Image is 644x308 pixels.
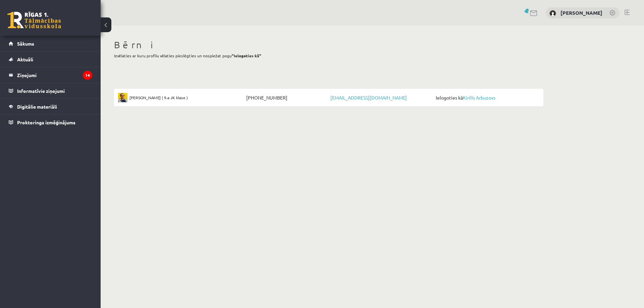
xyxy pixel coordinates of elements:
a: Ziņojumi14 [9,67,92,83]
legend: Informatīvie ziņojumi [17,83,92,99]
a: Proktoringa izmēģinājums [9,115,92,130]
a: Sākums [9,36,92,51]
a: [EMAIL_ADDRESS][DOMAIN_NAME] [330,95,407,101]
span: Digitālie materiāli [17,104,57,110]
legend: Ziņojumi [17,67,92,83]
span: Ielogoties kā [434,93,539,102]
a: Digitālie materiāli [9,99,92,114]
b: "Ielogoties kā" [232,53,261,58]
a: Kirills Arbuzovs [463,95,495,101]
img: Natalija Arbuzova [549,10,556,17]
i: 14 [83,71,92,80]
a: Informatīvie ziņojumi [9,83,92,99]
p: Izvēlaties ar kuru profilu vēlaties pieslēgties un nospiežat pogu [114,53,543,59]
span: [PERSON_NAME] ( 9.a JK klase ) [129,93,188,102]
a: [PERSON_NAME] [560,9,602,16]
span: Sākums [17,41,34,47]
span: Aktuāli [17,56,33,62]
h1: Bērni [114,39,543,51]
a: Rīgas 1. Tālmācības vidusskola [7,12,61,28]
span: Proktoringa izmēģinājums [17,119,75,125]
img: Kirills Arbuzovs [118,93,127,102]
a: Aktuāli [9,52,92,67]
span: [PHONE_NUMBER] [245,93,329,102]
